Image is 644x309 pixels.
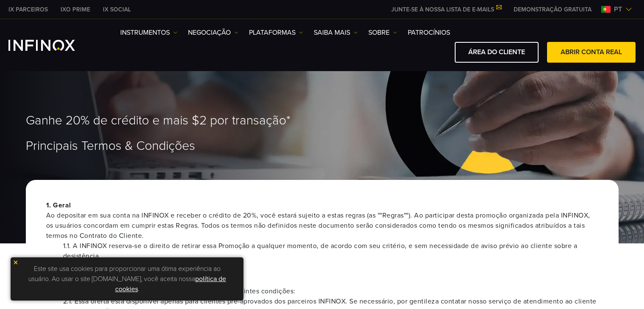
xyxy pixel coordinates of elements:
a: Patrocínios [408,28,450,38]
a: INFINOX Logo [8,40,95,51]
a: Saiba mais [314,28,358,38]
a: INFINOX [2,5,54,14]
p: 1. Geral [46,200,598,241]
span: Ao depositar em sua conta na INFINOX e receber o crédito de 20%, você estará sujeito a estas regr... [46,210,598,241]
a: ÁREA DO CLIENTE [455,42,539,63]
span: pt [611,4,625,14]
li: 1.1. A INFINOX reserva-se o direito de retirar essa Promoção a qualquer momento, de acordo com se... [63,241,598,261]
p: 2. Elegibilidade [46,276,598,296]
p: Este site usa cookies para proporcionar uma ótima experiência ao usuário. Ao usar o site [DOMAIN_... [15,262,239,296]
a: NEGOCIAÇÃO [188,28,238,38]
a: Instrumentos [120,28,177,38]
a: PLATAFORMAS [249,28,303,38]
a: ABRIR CONTA REAL [547,42,636,63]
a: SOBRE [368,28,397,38]
a: INFINOX [54,5,97,14]
img: yellow close icon [13,259,19,265]
a: INFINOX [97,5,137,14]
a: JUNTE-SE À NOSSA LISTA DE E-MAILS [385,6,507,13]
a: INFINOX MENU [507,5,598,14]
span: Ganhe 20% de crédito e mais $2 por transação* [26,113,290,129]
span: Para ser elegível a essa promoção, é necessário seguir as seguintes condições: [46,286,598,296]
h1: Principais Termos & Condições [26,139,619,153]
